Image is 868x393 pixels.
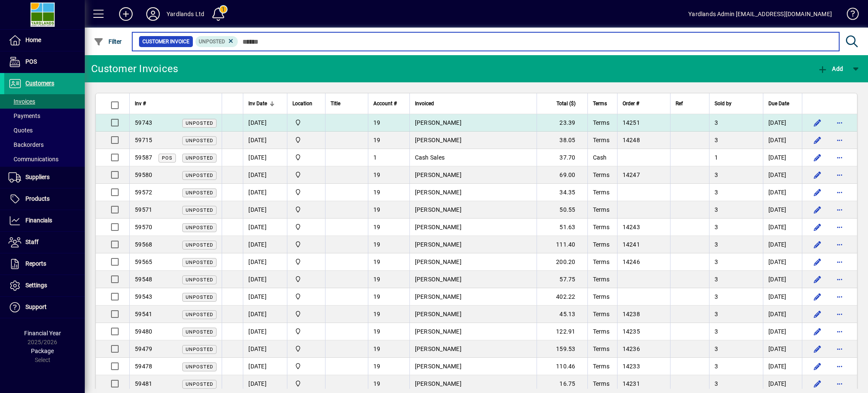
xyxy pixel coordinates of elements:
span: 59587 [135,154,152,161]
a: Settings [4,275,85,296]
button: More options [833,238,846,251]
button: More options [833,342,846,356]
span: [PERSON_NAME] [415,206,462,213]
span: [PERSON_NAME] [415,189,462,196]
td: 23.39 [537,114,587,132]
a: Backorders [4,138,85,152]
td: [DATE] [243,306,287,323]
span: Unposted [186,329,213,335]
span: 19 [373,137,381,143]
span: Sold by [715,99,732,108]
span: 3 [715,293,718,300]
span: 59565 [135,258,152,265]
span: Terms [593,328,609,335]
span: Yardlands Limited [292,275,320,284]
a: Payments [4,109,85,123]
span: 59543 [135,293,152,300]
span: 59571 [135,206,152,213]
button: Add [112,6,139,22]
td: 37.70 [537,149,587,166]
div: Ref [676,99,704,108]
span: Staff [25,239,39,245]
span: [PERSON_NAME] [415,241,462,248]
span: Terms [593,171,609,178]
div: Sold by [715,99,758,108]
span: Yardlands Limited [292,170,320,180]
span: 59478 [135,363,152,370]
span: Yardlands Limited [292,309,320,319]
span: Terms [593,363,609,370]
span: POS [162,155,172,161]
td: [DATE] [243,219,287,236]
span: Filter [94,38,122,45]
span: 19 [373,311,381,317]
span: Ref [676,99,683,108]
span: 3 [715,328,718,335]
span: Products [25,195,50,202]
td: [DATE] [243,236,287,253]
button: Edit [811,168,824,182]
span: Yardlands Limited [292,344,320,354]
td: [DATE] [243,201,287,219]
button: More options [833,325,846,338]
button: Edit [811,342,824,356]
span: Terms [593,311,609,317]
button: Edit [811,290,824,303]
button: Edit [811,272,824,286]
span: 14248 [623,137,640,143]
span: Yardlands Limited [292,292,320,301]
button: Edit [811,151,824,164]
button: Edit [811,133,824,147]
span: Communications [8,156,58,163]
span: 19 [373,345,381,352]
span: 1 [715,154,718,161]
td: 16.75 [537,375,587,393]
a: POS [4,51,85,73]
span: 59568 [135,241,152,248]
a: Invoices [4,94,85,109]
span: [PERSON_NAME] [415,224,462,230]
span: Backorders [8,141,44,148]
span: [PERSON_NAME] [415,345,462,352]
span: Yardlands Limited [292,118,320,127]
span: Unposted [186,138,213,143]
div: Invoiced [415,99,531,108]
td: [DATE] [763,149,802,166]
td: [DATE] [763,288,802,306]
td: [DATE] [763,375,802,393]
span: 3 [715,119,718,126]
span: Terms [593,345,609,352]
span: 3 [715,137,718,143]
span: Terms [593,206,609,213]
div: Title [331,99,363,108]
mat-chip: Customer Invoice Status: Unposted [195,36,238,47]
button: More options [833,168,846,182]
span: 14231 [623,380,640,387]
td: [DATE] [763,132,802,149]
a: Communications [4,152,85,166]
span: Total ($) [556,99,576,108]
span: Terms [593,258,609,265]
button: More options [833,220,846,234]
span: [PERSON_NAME] [415,276,462,283]
td: [DATE] [243,149,287,166]
div: Due Date [768,99,797,108]
td: 38.05 [537,132,587,149]
button: Edit [811,220,824,234]
button: More options [833,307,846,321]
span: Terms [593,137,609,143]
button: More options [833,272,846,286]
button: Add [815,61,845,76]
td: [DATE] [243,375,287,393]
td: [DATE] [243,271,287,288]
span: 59715 [135,137,152,143]
td: [DATE] [763,358,802,375]
span: 59743 [135,119,152,126]
span: 3 [715,189,718,196]
button: More options [833,151,846,164]
button: Edit [811,377,824,390]
span: Settings [25,282,47,289]
span: Unposted [186,382,213,387]
td: [DATE] [243,358,287,375]
span: Financial Year [24,330,61,337]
